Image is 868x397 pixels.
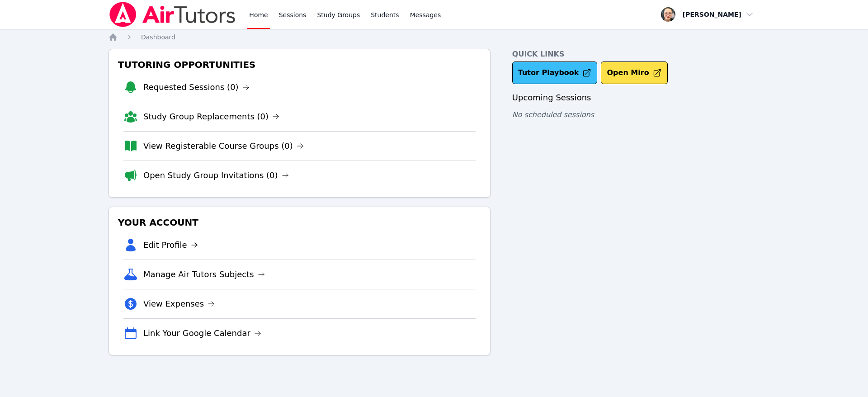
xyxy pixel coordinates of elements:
a: Requested Sessions (0) [143,81,250,94]
a: Edit Profile [143,239,198,251]
h3: Upcoming Sessions [512,91,759,104]
nav: Breadcrumb [108,33,759,42]
span: No scheduled sessions [512,110,594,119]
span: Dashboard [141,33,175,41]
a: Open Study Group Invitations (0) [143,169,289,182]
span: Messages [410,10,441,19]
a: View Registerable Course Groups (0) [143,140,304,152]
h3: Your Account [116,214,483,231]
h4: Quick Links [512,49,759,60]
h3: Tutoring Opportunities [116,57,483,73]
a: View Expenses [143,298,215,310]
a: Tutor Playbook [512,61,598,84]
img: Air Tutors [108,2,236,27]
a: Manage Air Tutors Subjects [143,268,265,281]
a: Study Group Replacements (0) [143,110,279,123]
button: Open Miro [601,61,667,84]
a: Dashboard [141,33,175,42]
a: Link Your Google Calendar [143,327,261,340]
